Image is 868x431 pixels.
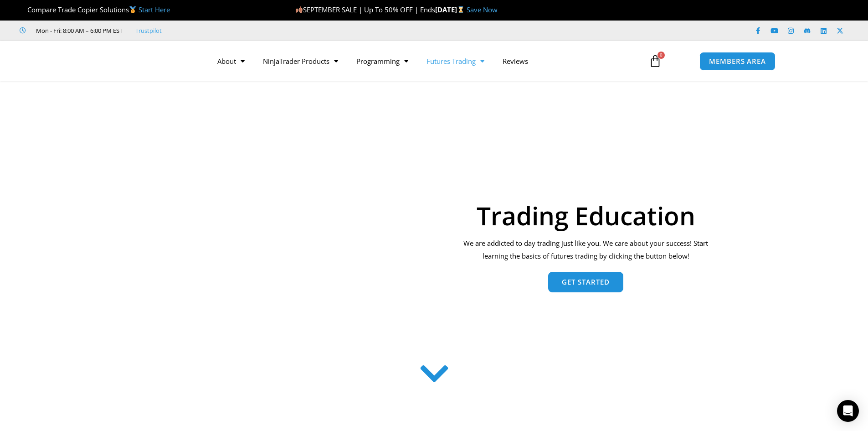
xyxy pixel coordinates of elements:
[837,400,859,422] div: Open Intercom Messenger
[20,6,27,13] img: 🏆
[562,279,610,286] span: Get Started
[34,25,123,36] span: Mon - Fri: 8:00 AM – 6:00 PM EST
[295,5,435,14] span: SEPTEMBER SALE | Up To 50% OFF | Ends
[154,129,440,346] img: AdobeStock 293954085 1 Converted | Affordable Indicators – NinjaTrader
[699,52,776,71] a: MEMBERS AREA
[296,6,303,13] img: 🍂
[457,203,714,228] h1: Trading Education
[417,51,493,72] a: Futures Trading
[467,5,498,14] a: Save Now
[548,272,623,292] a: Get Started
[92,45,190,78] img: LogoAI | Affordable Indicators – NinjaTrader
[347,51,417,72] a: Programming
[635,48,675,74] a: 0
[208,51,638,72] nav: Menu
[135,25,162,36] a: Trustpilot
[657,52,665,59] span: 0
[254,51,347,72] a: NinjaTrader Products
[129,6,136,13] img: 🥇
[139,5,170,14] a: Start Here
[709,58,766,65] span: MEMBERS AREA
[20,5,170,14] span: Compare Trade Copier Solutions
[457,237,714,263] p: We are addicted to day trading just like you. We care about your success! Start learning the basi...
[457,6,464,13] img: ⌛
[493,51,537,72] a: Reviews
[435,5,467,14] strong: [DATE]
[208,51,254,72] a: About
